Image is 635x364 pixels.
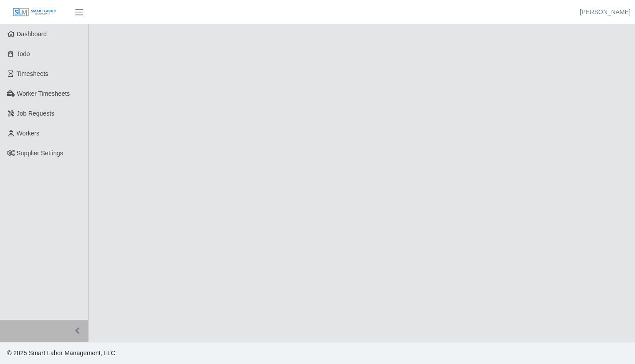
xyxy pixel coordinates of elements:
span: Todo [17,50,30,57]
span: Timesheets [17,70,49,77]
span: Worker Timesheets [17,90,70,97]
span: Supplier Settings [17,150,63,157]
span: Workers [17,130,40,137]
span: Dashboard [17,30,47,38]
a: [PERSON_NAME] [580,8,631,17]
span: Job Requests [17,110,55,117]
img: SLM Logo [12,8,56,17]
span: © 2025 Smart Labor Management, LLC [7,349,115,356]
